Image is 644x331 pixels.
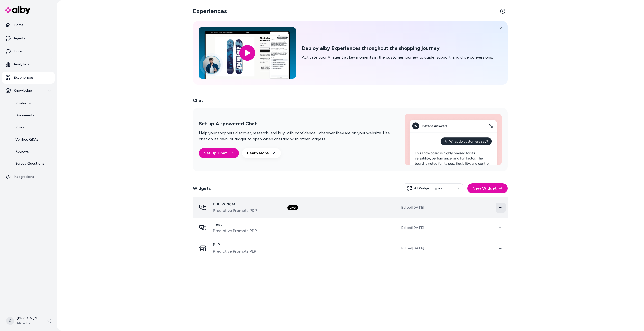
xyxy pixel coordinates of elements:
[14,23,23,28] p: Home
[6,317,14,325] span: C
[302,54,493,60] p: Activate your AI agent at key moments in the customer journey to guide, support, and drive conver...
[193,97,508,104] h2: Chat
[2,72,55,84] a: Experiences
[213,222,257,227] span: Test
[213,228,257,234] span: Predictive Prompts PDP
[10,146,55,158] a: Reviews
[10,97,55,109] a: Products
[401,246,424,251] span: Edited [DATE]
[2,58,55,71] a: Analytics
[14,62,29,67] p: Analytics
[2,171,55,183] a: Integrations
[10,134,55,146] a: Verified Q&As
[405,114,502,165] img: Set up AI-powered Chat
[15,125,24,130] p: Rules
[15,137,38,142] p: Verified Q&As
[15,113,35,118] p: Documents
[2,45,55,57] a: Inbox
[287,205,298,210] div: Live
[14,75,34,80] p: Experiences
[467,183,508,193] button: New Widget
[193,7,227,15] h2: Experiences
[2,32,55,44] a: Agents
[2,85,55,97] button: Knowledge
[15,149,29,154] p: Reviews
[14,49,23,54] p: Inbox
[17,321,39,326] span: Alkosto
[242,148,281,158] a: Learn More
[213,242,256,247] span: PLP
[17,316,39,321] p: [PERSON_NAME]
[14,88,32,93] p: Knowledge
[10,109,55,121] a: Documents
[199,121,393,127] h2: Set up AI-powered Chat
[2,19,55,31] a: Home
[14,174,34,179] p: Integrations
[15,101,31,106] p: Products
[10,121,55,134] a: Rules
[199,148,239,158] a: Set up Chat
[213,208,257,214] span: Predictive Prompts PDP
[193,185,211,192] h2: Widgets
[3,313,43,329] button: C[PERSON_NAME]Alkosto
[302,45,493,51] h2: Deploy alby Experiences throughout the shopping journey
[199,130,393,142] p: Help your shoppers discover, research, and buy with confidence, wherever they are on your website...
[10,158,55,170] a: Survey Questions
[403,183,463,193] button: All Widget Types
[14,36,26,41] p: Agents
[401,205,424,210] span: Edited [DATE]
[213,202,257,207] span: PDP Widget
[5,6,30,14] img: alby Logo
[401,225,424,230] span: Edited [DATE]
[213,248,256,254] span: Predictive Prompts PLP
[15,161,44,166] p: Survey Questions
